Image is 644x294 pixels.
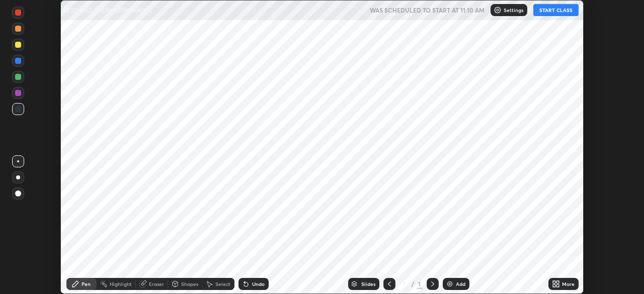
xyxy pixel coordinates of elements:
img: class-settings-icons [494,6,502,14]
p: Settings [504,8,523,13]
div: Add [456,281,465,286]
div: More [562,281,575,286]
div: Highlight [110,281,132,286]
div: 1 [399,281,410,287]
h5: WAS SCHEDULED TO START AT 11:10 AM [370,6,485,15]
div: Select [215,281,230,286]
div: Slides [361,281,375,286]
p: KTG AND THERMODYNAMICS [66,6,152,14]
img: add-slide-button [446,280,454,288]
button: START CLASS [533,4,579,16]
div: Eraser [149,281,164,286]
div: Pen [82,281,91,286]
div: 1 [417,279,423,288]
div: Shapes [181,281,198,286]
div: / [412,281,415,287]
div: Undo [252,281,265,286]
